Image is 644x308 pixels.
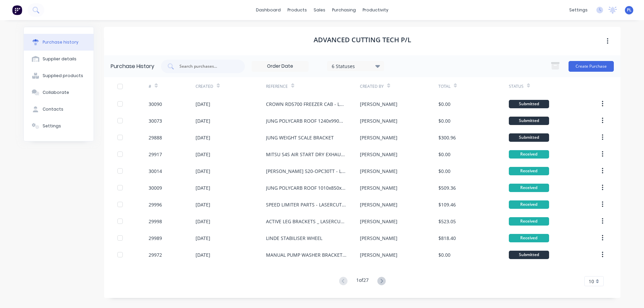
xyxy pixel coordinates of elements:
div: purchasing [329,5,359,15]
div: [DATE] [196,201,210,208]
div: Reference [266,83,288,89]
div: [PERSON_NAME] [360,184,397,191]
div: [DATE] [196,235,210,242]
div: Contacts [43,106,63,112]
div: $109.46 [438,201,456,208]
div: 29972 [149,251,162,258]
div: Received [509,167,549,175]
div: 30090 [149,101,162,108]
div: [PERSON_NAME] [360,201,397,208]
div: # [149,83,151,89]
div: 30073 [149,117,162,124]
div: Supplied products [43,73,83,79]
div: Submitted [509,133,549,142]
div: [DATE] [196,168,210,175]
div: CROWN RD5700 FREEZER CAB - LASERCUTTING [266,101,346,108]
div: $0.00 [438,117,450,124]
button: Supplied products [24,67,94,84]
div: $0.00 [438,151,450,158]
img: Factory [12,5,22,15]
div: [PERSON_NAME] [360,235,397,242]
div: 6 Statuses [332,62,380,69]
div: [PERSON_NAME] [360,101,397,108]
div: MITSU S4S AIR START DRY EXHAUST - LASERCUTTING [266,151,346,158]
button: Collaborate [24,84,94,101]
div: Created [196,83,213,89]
div: productivity [359,5,392,15]
div: $523.05 [438,218,456,225]
button: Purchase history [24,34,94,51]
div: sales [310,5,329,15]
div: $0.00 [438,251,450,258]
div: $509.36 [438,184,456,191]
div: Created By [360,83,384,89]
div: [DATE] [196,151,210,158]
input: Order Date [252,61,308,71]
div: [PERSON_NAME] 520-OPC30TT - LASERCUTTING [266,168,346,175]
button: Settings [24,118,94,134]
div: [PERSON_NAME] [360,117,397,124]
div: Submitted [509,100,549,108]
div: [PERSON_NAME] [360,218,397,225]
div: [DATE] [196,101,210,108]
div: 29989 [149,235,162,242]
div: [DATE] [196,117,210,124]
div: Supplier details [43,56,76,62]
div: Received [509,200,549,209]
div: $300.96 [438,134,456,141]
button: Contacts [24,101,94,118]
div: settings [566,5,591,15]
div: [PERSON_NAME] [360,151,397,158]
div: Received [509,150,549,159]
input: Search purchases... [179,63,234,70]
div: Total [438,83,450,89]
div: JUNG POLYCARB ROOF 1010x850x4mm [266,184,346,191]
div: $818.40 [438,235,456,242]
div: 29888 [149,134,162,141]
div: [DATE] [196,251,210,258]
div: 30009 [149,184,162,191]
div: Submitted [509,251,549,259]
div: Received [509,234,549,242]
div: JUNG POLYCARB ROOF 1240x990mm [266,117,346,124]
div: MANUAL PUMP WASHER BRACKETS X 10 [266,251,346,258]
div: Settings [43,123,61,129]
div: Purchase history [43,39,78,45]
span: 10 [589,278,594,285]
div: 30014 [149,168,162,175]
div: products [284,5,310,15]
div: [PERSON_NAME] [360,134,397,141]
div: Received [509,217,549,226]
div: JUNG WEIGHT SCALE BRACKET [266,134,334,141]
div: [PERSON_NAME] [360,251,397,258]
div: $0.00 [438,101,450,108]
div: 29917 [149,151,162,158]
div: Status [509,83,524,89]
div: ACTIVE LEG BRACKETS _ LASERCUTTING [266,218,346,225]
button: Create Purchase [569,61,614,72]
div: SPEED LIMITER PARTS - LASERCUTTING [266,201,346,208]
div: [DATE] [196,134,210,141]
div: [DATE] [196,218,210,225]
div: 1 of 27 [356,276,369,286]
div: [PERSON_NAME] [360,168,397,175]
div: 29996 [149,201,162,208]
button: Supplier details [24,51,94,67]
div: [DATE] [196,184,210,191]
a: dashboard [253,5,284,15]
span: PL [627,7,632,13]
h1: ADVANCED CUTTING TECH P/L [314,36,411,44]
div: Submitted [509,117,549,125]
div: LINDE STABILISER WHEEL [266,235,322,242]
div: 29998 [149,218,162,225]
div: Purchase History [111,62,154,70]
div: $0.00 [438,168,450,175]
div: Received [509,184,549,192]
div: Collaborate [43,89,69,96]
